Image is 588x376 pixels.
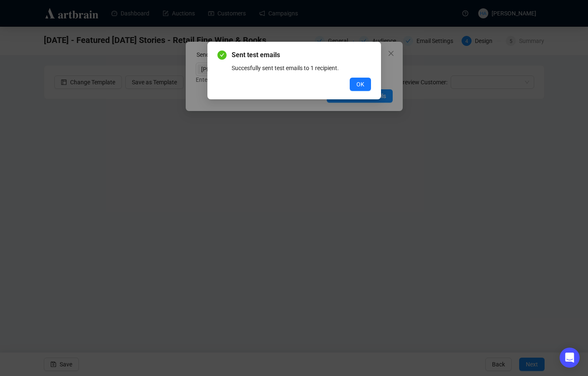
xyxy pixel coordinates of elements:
div: Succesfully sent test emails to 1 recipient. [232,63,371,73]
span: OK [356,80,364,89]
span: Sent test emails [232,50,371,60]
span: check-circle [217,50,227,60]
button: OK [350,78,371,91]
div: Open Intercom Messenger [560,348,580,368]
